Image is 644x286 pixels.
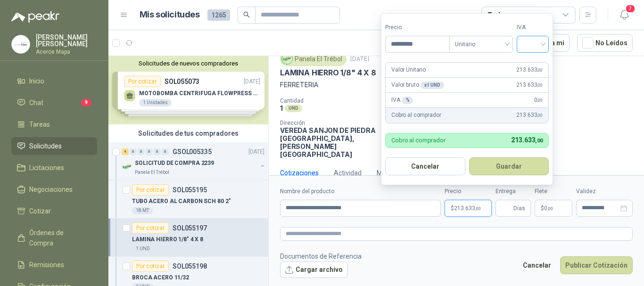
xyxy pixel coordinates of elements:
div: 0 [162,148,169,155]
span: ,00 [537,67,543,73]
p: LAMINA HIERRO 1/8" 4 X 8 [280,68,376,78]
div: Por cotizar [132,222,169,234]
label: IVA [517,23,549,32]
p: Aceros Mapa [36,49,97,55]
p: [DATE] [248,147,264,156]
a: Chat9 [11,94,97,112]
span: 0 [544,205,553,211]
p: FERRETERIA [280,80,633,90]
a: Inicio [11,72,97,90]
span: ,00 [537,98,543,103]
div: x 1 UND [421,82,444,89]
label: Flete [535,187,572,196]
p: [DATE] [350,55,369,64]
a: Negociaciones [11,180,97,198]
a: Cotizar [11,202,97,220]
p: SOL055198 [173,263,207,270]
div: Cotizaciones [280,168,319,178]
button: Solicitudes de nuevos compradores [112,60,264,67]
p: SOLICITUD DE COMPRA 2239 [135,159,214,168]
p: Cobro al comprador [391,137,446,143]
div: UND [285,105,302,112]
p: IVA [391,96,413,105]
p: GSOL005335 [173,148,212,155]
p: SOL055195 [173,187,207,193]
img: Company Logo [12,35,30,53]
span: Cotizar [29,206,51,216]
p: $213.633,00 [445,200,492,217]
span: 0 [534,96,543,105]
p: SOL055197 [173,225,207,231]
a: Por cotizarSOL055195TUBO ACERO AL CARBON SCH 80 2"18 MT [108,180,268,219]
div: 0 [154,148,161,155]
label: Precio [445,187,492,196]
div: 4 [122,148,129,155]
span: 1265 [207,9,230,21]
div: Por cotizar [132,184,169,196]
div: Solicitudes de nuevos compradoresPor cotizarSOL055073[DATE] MOTOBOMBA CENTRIFUGA FLOWPRESS 1.5HP-... [108,56,268,124]
label: Entrega [495,187,531,196]
button: Publicar Cotización [560,256,633,274]
label: Validez [576,187,633,196]
p: BROCA ACERO 11/32 [132,273,189,282]
h1: Mis solicitudes [140,8,200,22]
div: % [402,97,413,104]
div: Panela El Trébol [280,52,347,66]
div: Actividad [334,168,362,178]
a: Órdenes de Compra [11,224,97,252]
a: Solicitudes [11,137,97,155]
label: Nombre del producto [280,187,441,196]
p: Cantidad [280,98,404,104]
span: ,00 [537,113,543,118]
button: Cancelar [518,256,556,274]
span: ,00 [537,82,543,88]
span: 7 [625,4,636,13]
span: 9 [81,99,91,106]
div: 0 [146,148,153,155]
span: Remisiones [29,260,64,270]
p: LAMINA HIERRO 1/8" 4 X 8 [132,235,203,244]
div: 0 [138,148,145,155]
span: Tareas [29,119,50,130]
div: Todas [487,10,507,20]
button: Cancelar [385,157,465,175]
div: 0 [130,148,137,155]
a: Licitaciones [11,159,97,177]
span: Licitaciones [29,163,64,173]
p: Documentos de Referencia [280,251,362,261]
button: 7 [616,7,633,24]
p: Cobro al comprador [391,111,441,120]
span: ,00 [535,138,543,144]
img: Logo peakr [11,11,59,23]
div: 18 MT [132,207,153,214]
button: Cargar archivo [280,261,348,278]
span: Unitario [455,37,507,51]
span: Días [513,200,525,216]
span: 213.633 [511,136,543,144]
p: 1 [280,104,283,112]
span: $ [541,205,544,211]
p: VEREDA SANJON DE PIEDRA [GEOGRAPHIC_DATA] , [PERSON_NAME][GEOGRAPHIC_DATA] [280,126,384,158]
img: Company Logo [122,161,133,172]
span: Chat [29,98,43,108]
button: No Leídos [577,34,633,52]
a: Remisiones [11,256,97,274]
p: [PERSON_NAME] [PERSON_NAME] [36,34,97,47]
span: search [243,11,250,18]
div: Mensajes [377,168,405,178]
span: Inicio [29,76,44,86]
span: 213.633 [454,205,481,211]
label: Precio [385,23,449,32]
span: Negociaciones [29,184,73,195]
span: 213.633 [516,111,543,120]
span: ,00 [547,206,553,211]
div: Por cotizar [132,261,169,272]
span: Órdenes de Compra [29,228,88,248]
p: $ 0,00 [535,200,572,217]
span: 213.633 [516,81,543,90]
a: Tareas [11,115,97,133]
span: Solicitudes [29,141,62,151]
button: Guardar [469,157,549,175]
span: ,00 [475,206,481,211]
p: Dirección [280,120,384,126]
